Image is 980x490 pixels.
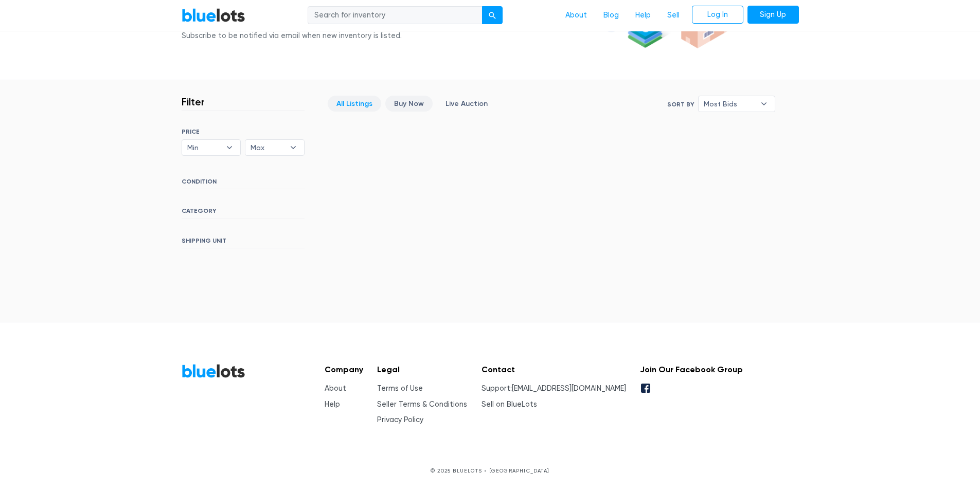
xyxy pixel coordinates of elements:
[747,6,799,24] a: Sign Up
[482,400,537,409] a: Sell on BlueLots
[659,6,688,25] a: Sell
[377,384,423,393] a: Terms of Use
[704,96,755,112] span: Most Bids
[251,140,284,155] span: Max
[512,384,626,393] a: [EMAIL_ADDRESS][DOMAIN_NAME]
[187,140,221,155] span: Min
[219,140,240,155] b: ▾
[182,30,405,42] div: Subscribe to be notified via email when new inventory is listed.
[328,96,381,112] a: All Listings
[640,365,743,374] h5: Join Our Facebook Group
[482,365,626,374] h5: Contact
[282,140,304,155] b: ▾
[753,96,775,112] b: ▾
[325,400,340,409] a: Help
[482,383,626,394] li: Support:
[182,96,205,108] h3: Filter
[182,128,305,135] h6: PRICE
[385,96,433,112] a: Buy Now
[377,400,467,409] a: Seller Terms & Conditions
[437,96,496,112] a: Live Auction
[182,237,305,248] h6: SHIPPING UNIT
[325,365,363,374] h5: Company
[325,384,346,393] a: About
[377,415,423,424] a: Privacy Policy
[182,364,245,378] a: BlueLots
[182,467,799,475] p: © 2025 BLUELOTS • [GEOGRAPHIC_DATA]
[182,178,305,189] h6: CONDITION
[595,6,627,25] a: Blog
[182,207,305,219] h6: CATEGORY
[308,6,483,25] input: Search for inventory
[182,8,245,23] a: BlueLots
[692,6,743,24] a: Log In
[557,6,595,25] a: About
[667,100,694,109] label: Sort By
[627,6,659,25] a: Help
[377,365,467,374] h5: Legal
